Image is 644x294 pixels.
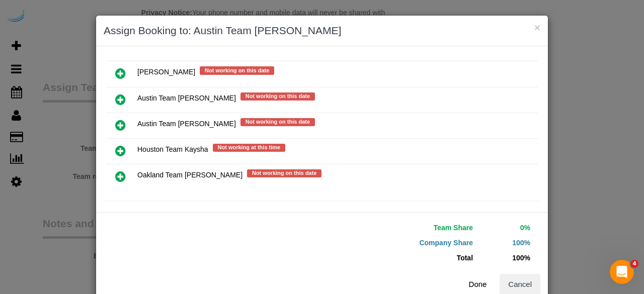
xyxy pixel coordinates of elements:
span: Austin Team [PERSON_NAME] [137,120,236,128]
td: 100% [475,235,533,250]
span: Austin Team [PERSON_NAME] [137,94,236,102]
span: [PERSON_NAME] [137,68,195,76]
span: Oakland Team [PERSON_NAME] [137,171,243,179]
span: Not working at this time [213,144,286,152]
td: Company Share [330,235,475,250]
td: Team Share [330,220,475,235]
td: 0% [475,220,533,235]
iframe: Intercom live chat [610,260,634,284]
td: 100% [475,250,533,265]
span: Not working on this date [240,92,315,101]
span: Not working on this date [200,66,274,74]
button: × [534,22,540,33]
span: Not working on this date [247,169,321,177]
span: 4 [630,260,638,268]
td: Total [330,250,475,265]
span: Houston Team Kaysha [137,145,208,153]
span: Not working on this date [240,118,315,126]
h3: Assign Booking to: Austin Team [PERSON_NAME] [104,23,540,38]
